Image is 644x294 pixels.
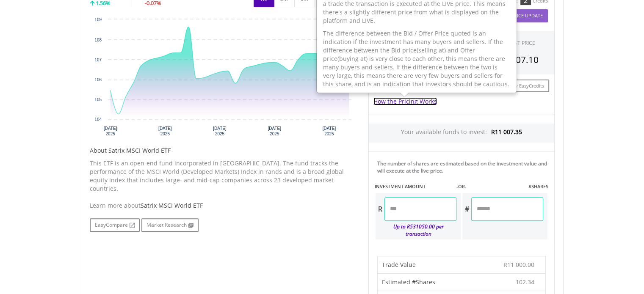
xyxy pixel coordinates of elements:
[90,159,356,193] p: This ETF is an open-end fund incorporated in [GEOGRAPHIC_DATA]. The fund tracks the performance o...
[94,58,102,62] text: 107
[94,38,102,42] text: 108
[373,97,437,105] a: How the Pricing Works
[376,221,456,239] div: Up to R531050.00 per transaction
[90,15,356,142] svg: Interactive chart
[505,54,539,66] span: R107.10
[516,278,534,286] span: 102.34
[94,117,102,122] text: 104
[90,201,356,210] div: Learn more about
[456,183,466,190] label: -OR-
[141,201,203,209] span: Satrix MSCI World ETF
[382,278,435,286] span: Estimated #Shares
[491,128,522,136] span: R11 007.35
[90,218,140,232] a: EasyCompare
[103,126,117,136] text: [DATE] 2025
[158,126,172,136] text: [DATE] 2025
[213,126,227,136] text: [DATE] 2025
[268,126,281,136] text: [DATE] 2025
[528,183,548,190] label: #SHARES
[504,80,549,93] a: Buy EasyCredits
[462,197,471,221] div: #
[503,261,534,269] span: R11 000.00
[322,126,336,136] text: [DATE] 2025
[141,218,199,232] a: Market Research
[369,124,554,143] div: Your available funds to invest:
[94,97,102,102] text: 105
[90,15,356,142] div: Chart. Highcharts interactive chart.
[90,146,356,155] h5: About Satrix MSCI World ETF
[377,160,551,174] div: The number of shares are estimated based on the investment value and will execute at the live price.
[323,29,510,88] p: The difference between the Bid / Offer Price quoted is an indication if the investment has many b...
[375,183,426,190] label: INVESTMENT AMOUNT
[94,17,102,22] text: 109
[376,197,384,221] div: R
[94,77,102,82] text: 106
[509,39,535,47] div: LAST PRICE
[382,261,416,269] span: Trade Value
